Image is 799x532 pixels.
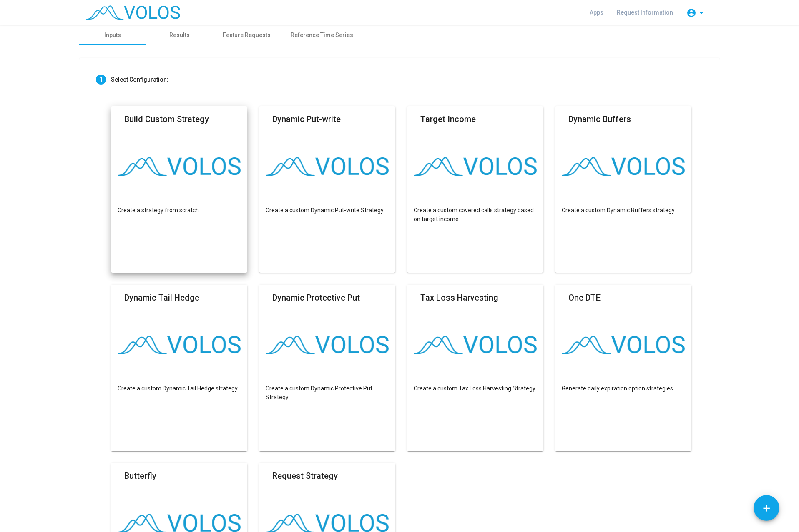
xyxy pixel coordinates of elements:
mat-card-title: Target Income [420,113,476,125]
mat-card-title: Butterfly [124,470,156,482]
p: Create a strategy from scratch [118,206,241,215]
mat-card-title: Dynamic Put-write [272,113,341,125]
p: Create a custom Dynamic Tail Hedge strategy [118,384,241,393]
mat-card-title: One DTE [568,291,601,304]
img: logo.png [118,336,241,355]
span: 1 [99,75,103,83]
p: Generate daily expiration option strategies [562,384,685,393]
mat-icon: arrow_drop_down [696,8,706,18]
mat-card-title: Request Strategy [272,470,338,482]
span: Apps [590,9,603,16]
button: Add icon [754,495,779,521]
img: logo.png [414,157,537,176]
div: Feature Requests [223,31,271,40]
div: Inputs [104,31,121,40]
img: logo.png [562,336,685,355]
img: logo.png [414,336,537,355]
mat-card-title: Build Custom Strategy [124,113,209,125]
img: logo.png [266,157,389,176]
p: Create a custom Dynamic Put-write Strategy [266,206,389,215]
div: Reference Time Series [291,31,353,40]
a: Request Information [610,5,680,20]
img: logo.png [266,336,389,355]
mat-card-title: Dynamic Protective Put [272,291,360,304]
mat-icon: add [761,503,772,514]
mat-icon: account_circle [686,8,696,18]
p: Create a custom Dynamic Buffers strategy [562,206,685,215]
span: Request Information [617,9,673,16]
div: Results [169,31,190,40]
a: Apps [583,5,610,20]
mat-card-title: Dynamic Tail Hedge [124,291,199,304]
div: Select Configuration: [111,75,168,84]
p: Create a custom Dynamic Protective Put Strategy [266,384,389,402]
p: Create a custom covered calls strategy based on target income [414,206,537,224]
mat-card-title: Dynamic Buffers [568,113,631,125]
img: logo.png [562,157,685,176]
img: logo.png [118,157,241,176]
p: Create a custom Tax Loss Harvesting Strategy [414,384,537,393]
mat-card-title: Tax Loss Harvesting [420,291,498,304]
